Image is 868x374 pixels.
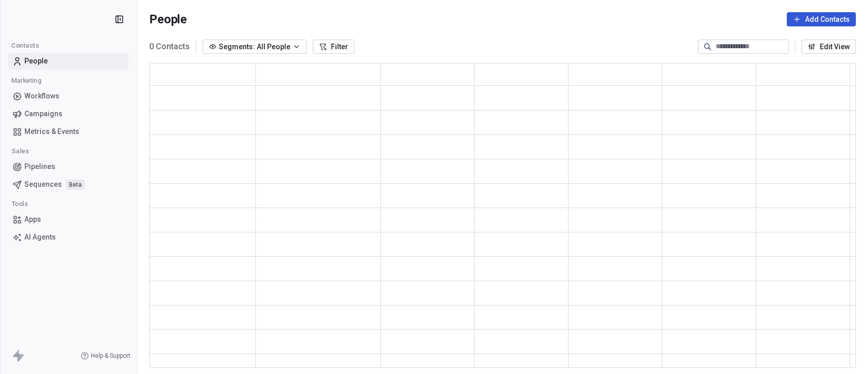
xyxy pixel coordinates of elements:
[7,73,46,88] span: Marketing
[24,109,62,119] span: Campaigns
[149,12,187,27] span: People
[7,144,34,159] span: Sales
[149,41,190,53] span: 0 Contacts
[313,40,354,54] button: Filter
[7,38,44,53] span: Contacts
[8,53,128,70] a: People
[7,196,32,212] span: Tools
[81,352,130,360] a: Help & Support
[24,56,48,66] span: People
[24,126,79,137] span: Metrics & Events
[24,161,55,172] span: Pipelines
[24,179,62,190] span: Sequences
[66,180,85,190] span: Beta
[257,42,290,52] span: All People
[8,211,128,228] a: Apps
[91,352,130,360] span: Help & Support
[8,88,128,105] a: Workflows
[8,123,128,140] a: Metrics & Events
[24,232,56,243] span: AI Agents
[24,214,41,225] span: Apps
[787,12,856,26] button: Add Contacts
[8,106,128,122] a: Campaigns
[8,176,128,193] a: SequencesBeta
[802,40,856,54] button: Edit View
[24,91,59,101] span: Workflows
[8,158,128,175] a: Pipelines
[8,229,128,246] a: AI Agents
[219,42,255,52] span: Segments:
